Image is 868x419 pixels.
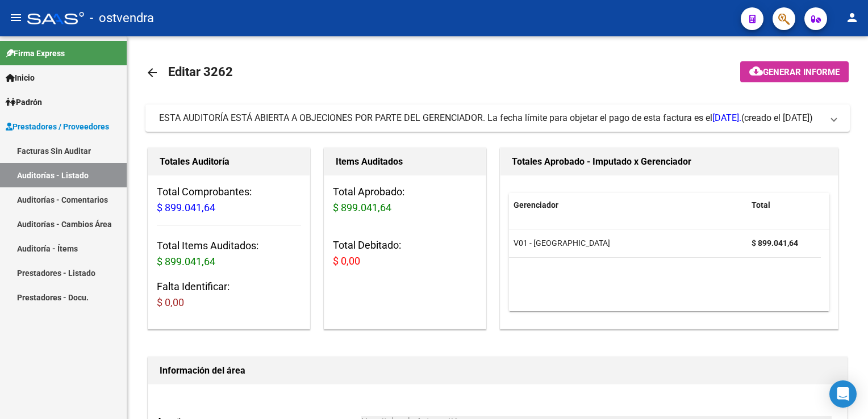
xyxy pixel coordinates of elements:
[157,184,301,216] h3: Total Comprobantes:
[752,200,770,209] span: Total
[752,238,798,248] strong: $ 899.041,64
[333,237,477,269] h3: Total Debitado:
[333,255,360,267] span: $ 0,00
[749,64,763,78] mat-icon: cloud_download
[6,72,35,84] span: Inicio
[747,193,821,217] datatable-header-cell: Total
[514,238,610,248] span: V01 - [GEOGRAPHIC_DATA]
[157,238,301,270] h3: Total Items Auditados:
[763,67,840,77] span: Generar informe
[160,362,836,380] h1: Información del área
[740,61,849,82] button: Generar informe
[333,202,391,213] span: $ 899.041,64
[514,200,558,209] span: Gerenciador
[829,380,857,408] div: Open Intercom Messenger
[333,184,477,216] h3: Total Aprobado:
[845,11,859,24] mat-icon: person
[6,120,109,133] span: Prestadores / Proveedores
[6,47,65,60] span: Firma Express
[157,255,215,267] span: $ 899.041,64
[336,153,474,171] h1: Items Auditados
[168,65,233,79] span: Editar 3262
[741,112,813,124] span: (creado el [DATE])
[509,193,747,217] datatable-header-cell: Gerenciador
[159,112,741,123] span: ESTA AUDITORÍA ESTÁ ABIERTA A OBJECIONES POR PARTE DEL GERENCIADOR. La fecha límite para objetar ...
[712,112,741,123] span: [DATE].
[160,153,298,171] h1: Totales Auditoría
[157,279,301,311] h3: Falta Identificar:
[6,96,42,108] span: Padrón
[90,6,154,31] span: - ostvendra
[157,202,215,213] span: $ 899.041,64
[512,153,827,171] h1: Totales Aprobado - Imputado x Gerenciador
[157,296,184,308] span: $ 0,00
[145,104,850,132] mat-expansion-panel-header: ESTA AUDITORÍA ESTÁ ABIERTA A OBJECIONES POR PARTE DEL GERENCIADOR. La fecha límite para objetar ...
[145,66,159,79] mat-icon: arrow_back
[9,11,23,24] mat-icon: menu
